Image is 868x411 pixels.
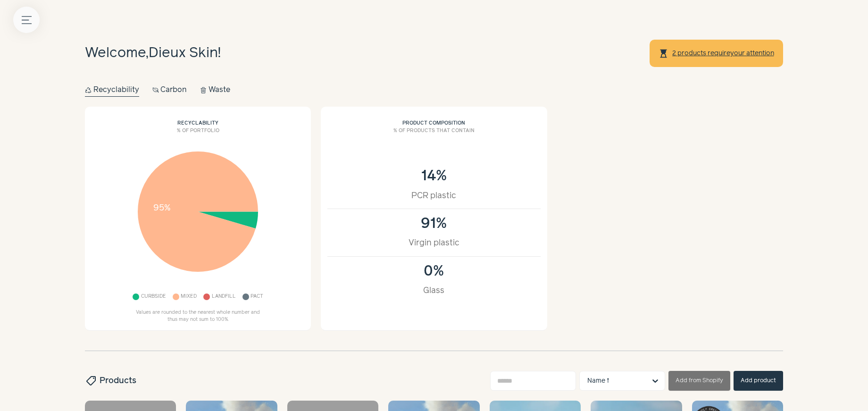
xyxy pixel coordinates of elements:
[141,292,166,302] span: Curbside
[132,309,264,324] p: Values are rounded to the nearest whole number and thus may not sum to 100%.
[659,49,668,59] span: hourglass_top
[212,292,236,302] span: Landfill
[337,237,530,249] div: Virgin plastic
[337,216,530,232] div: 91%
[92,127,304,142] h3: % of portfolio
[85,84,139,97] button: Recyclability
[200,84,230,97] button: Waste
[327,113,540,127] h2: Product composition
[181,292,197,302] span: Mixed
[337,168,530,185] div: 14%
[84,375,97,386] span: sell
[85,375,136,387] h2: Products
[337,285,530,297] div: Glass
[337,263,530,280] div: 0%
[152,84,187,97] button: Carbon
[250,292,263,302] span: Pact
[337,190,530,202] div: PCR plastic
[734,371,783,391] button: Add product
[668,371,730,391] button: Add from Shopify
[85,43,221,64] h1: Welcome, !
[327,127,540,142] h3: % of products that contain
[149,46,218,60] span: Dieux Skin
[672,50,775,57] a: 2 products requireyour attention
[92,113,304,127] h2: Recyclability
